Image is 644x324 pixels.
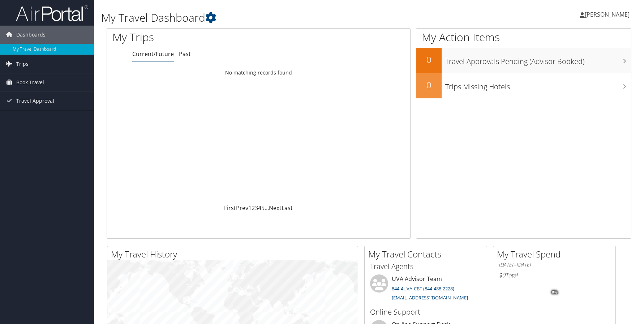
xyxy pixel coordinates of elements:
a: Last [282,204,293,212]
span: Trips [16,55,29,73]
span: Travel Approval [16,92,54,110]
span: Dashboards [16,26,46,44]
span: [PERSON_NAME] [585,10,630,18]
a: Prev [236,204,248,212]
a: 2 [252,204,255,212]
h6: Total [499,271,610,279]
h2: 0 [416,79,442,91]
a: 0Trips Missing Hotels [416,73,631,98]
a: 0Travel Approvals Pending (Advisor Booked) [416,48,631,73]
a: Past [179,50,191,58]
h2: My Travel History [111,248,358,260]
h3: Trips Missing Hotels [445,78,631,92]
h6: [DATE] - [DATE] [499,261,610,268]
li: UVA Advisor Team [366,274,485,304]
tspan: 0% [552,290,558,294]
a: 5 [261,204,265,212]
span: Book Travel [16,73,44,91]
h1: My Travel Dashboard [101,10,458,25]
a: [EMAIL_ADDRESS][DOMAIN_NAME] [392,294,468,301]
h2: My Travel Contacts [368,248,487,260]
td: No matching records found [107,66,410,79]
a: First [224,204,236,212]
h1: My Action Items [416,30,631,45]
h2: 0 [416,54,442,66]
a: 844-4UVA-CBT (844-488-2228) [392,285,454,292]
span: $0 [499,271,505,279]
h3: Travel Approvals Pending (Advisor Booked) [445,53,631,67]
a: Current/Future [132,50,174,58]
a: 1 [248,204,252,212]
h2: My Travel Spend [497,248,615,260]
h3: Travel Agents [370,261,481,272]
h1: My Trips [112,30,278,45]
img: airportal-logo.png [16,5,88,22]
a: [PERSON_NAME] [580,4,637,25]
a: Next [269,204,282,212]
span: … [265,204,269,212]
a: 3 [255,204,258,212]
h3: Online Support [370,307,481,317]
a: 4 [258,204,261,212]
